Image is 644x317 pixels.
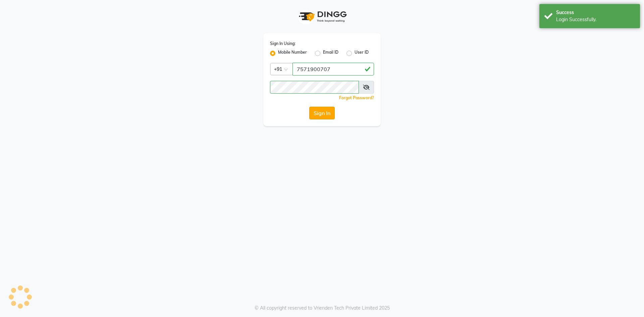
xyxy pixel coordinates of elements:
img: logo1.svg [295,7,349,27]
label: Email ID [323,49,338,57]
input: Username [292,63,374,75]
input: Username [270,81,359,94]
label: User ID [355,49,369,57]
div: Login Successfully. [556,16,635,23]
a: Forgot Password? [339,95,374,100]
label: Sign In Using: [270,41,296,47]
button: Sign In [309,107,335,119]
div: Success [556,9,635,16]
label: Mobile Number [278,49,307,57]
